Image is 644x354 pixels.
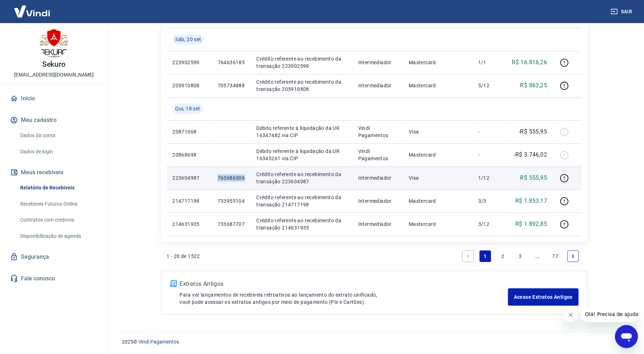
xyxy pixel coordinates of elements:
[409,82,467,89] p: Mastercard
[478,151,499,158] p: -
[358,59,397,66] p: Intermediador
[478,220,499,228] p: 3/12
[17,213,99,227] a: Contratos com credores
[459,248,582,265] ul: Pagination
[515,197,547,205] p: R$ 1.853,17
[17,128,99,143] a: Dados da conta
[514,150,547,159] p: -R$ 3.746,02
[478,82,499,89] p: 5/12
[358,174,397,182] p: Intermediador
[581,306,638,322] iframe: Mensagem da empresa
[497,250,509,262] a: Page 2
[480,250,491,262] a: Page 1 is your current page
[180,280,508,288] p: Extratos Antigos
[180,291,508,306] p: Para ver lançamentos de recebíveis retroativos ao lançamento do extrato unificado, você pode aces...
[173,128,206,135] p: 20871068
[520,174,547,182] p: R$ 555,95
[257,148,347,162] p: Débito referente à liquidação da UR 16345261 via CIP
[257,55,347,70] p: Crédito referente ao recebimento da transação 223902599
[520,81,547,90] p: R$ 863,25
[167,253,200,260] p: 1 - 20 de 1522
[17,197,99,211] a: Recebíveis Futuros Online
[550,250,561,262] a: Page 77
[358,82,397,89] p: Intermediador
[609,5,635,18] button: Sair
[257,78,347,93] p: Crédito referente ao recebimento da transação 205910808
[409,197,467,205] p: Mastercard
[257,124,347,139] p: Débito referente à liquidação da UR 16347482 via CIP
[9,249,99,265] a: Segurança
[170,280,177,287] img: ícone
[14,71,94,79] p: [EMAIL_ADDRESS][DOMAIN_NAME]
[409,174,467,182] p: Visa
[17,180,99,195] a: Relatório de Recebíveis
[17,229,99,244] a: Disponibilização de agenda
[358,197,397,205] p: Intermediador
[462,250,474,262] a: Previous page
[615,325,638,348] iframe: Botão para abrir a janela de mensagens
[40,29,68,58] img: 4ab18f27-50af-47fe-89fd-c60660b529e2.jpeg
[409,128,467,135] p: Visa
[9,112,99,128] button: Meu cadastro
[173,220,206,228] p: 214631935
[176,105,200,112] span: Qui, 18 set
[512,58,547,67] p: R$ 16.816,26
[358,148,397,162] p: Vindi Pagamentos
[257,171,347,185] p: Crédito referente ao recebimento da transação 223604987
[532,250,544,262] a: Jump forward
[42,61,66,68] p: Sekuro
[9,91,99,106] a: Início
[478,197,499,205] p: 3/3
[218,82,245,89] p: 705734888
[9,165,99,180] button: Meus recebíveis
[409,151,467,158] p: Mastercard
[257,217,347,231] p: Crédito referente ao recebimento da transação 214631935
[9,271,99,287] a: Fale conosco
[218,59,245,66] p: 764636185
[257,194,347,208] p: Crédito referente ao recebimento da transação 214717198
[173,174,206,182] p: 223604987
[173,59,206,66] p: 223902599
[409,220,467,228] p: Mastercard
[358,220,397,228] p: Intermediador
[218,220,245,228] p: 733687707
[519,127,547,136] p: -R$ 555,95
[478,128,499,135] p: -
[478,174,499,182] p: 1/12
[218,197,245,205] p: 733955104
[515,220,547,228] p: R$ 1.892,85
[218,174,245,182] p: 763686306
[173,197,206,205] p: 214717198
[173,82,206,89] p: 205910808
[508,288,578,306] a: Acesse Extratos Antigos
[176,36,201,43] span: Sáb, 20 set
[358,124,397,139] p: Vindi Pagamentos
[409,59,467,66] p: Mastercard
[17,144,99,159] a: Dados de login
[564,308,578,322] iframe: Fechar mensagem
[9,0,55,22] img: Vindi
[515,250,526,262] a: Page 3
[138,339,179,345] a: Vindi Pagamentos
[122,338,627,346] p: 2025 ©
[478,59,499,66] p: 1/1
[568,250,579,262] a: Next page
[4,5,61,11] span: Olá! Precisa de ajuda?
[173,151,206,158] p: 20868698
